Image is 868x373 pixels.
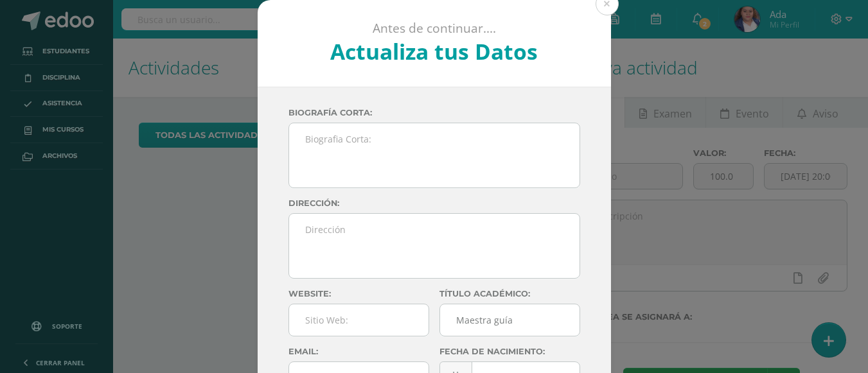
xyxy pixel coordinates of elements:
input: Sitio Web: [289,304,429,336]
input: Titulo: [440,304,580,336]
label: Biografía corta: [288,108,580,117]
label: Dirección: [288,198,580,208]
p: Antes de continuar.... [292,21,576,37]
h2: Actualiza tus Datos [292,37,576,66]
label: Título académico: [439,289,580,299]
label: Website: [288,289,429,299]
label: Email: [288,347,429,356]
label: Fecha de nacimiento: [439,347,580,356]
